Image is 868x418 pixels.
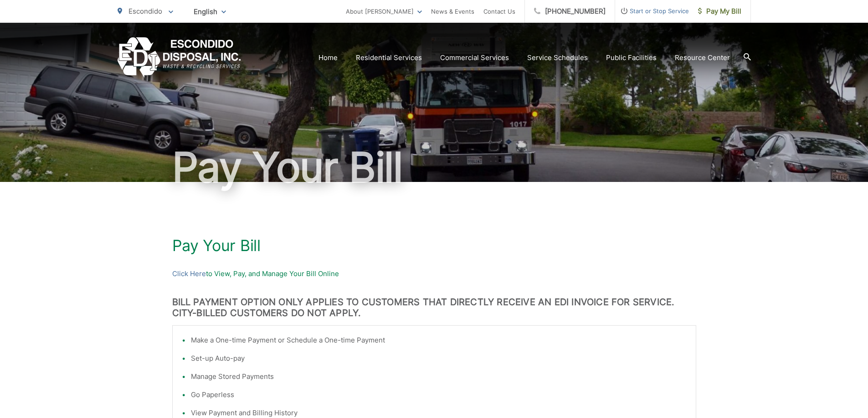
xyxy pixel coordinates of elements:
a: Public Facilities [606,52,657,63]
a: Resource Center [675,52,730,63]
span: English [187,4,233,20]
a: Commercial Services [440,52,509,63]
a: Residential Services [356,52,422,63]
h3: BILL PAYMENT OPTION ONLY APPLIES TO CUSTOMERS THAT DIRECTLY RECEIVE AN EDI INVOICE FOR SERVICE. C... [172,297,696,318]
a: Contact Us [483,6,515,17]
a: News & Events [431,6,474,17]
h1: Pay Your Bill [118,145,751,190]
p: to View, Pay, and Manage Your Bill Online [172,268,696,279]
li: Manage Stored Payments [191,371,687,382]
a: Service Schedules [527,52,588,63]
a: EDCD logo. Return to the homepage. [118,37,241,78]
li: Go Paperless [191,389,687,400]
span: Pay My Bill [698,6,741,17]
a: Click Here [172,268,206,279]
a: About [PERSON_NAME] [346,6,422,17]
li: Make a One-time Payment or Schedule a One-time Payment [191,335,687,346]
span: Escondido [128,7,162,15]
li: Set-up Auto-pay [191,353,687,364]
h1: Pay Your Bill [172,237,696,255]
a: Home [318,52,338,63]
